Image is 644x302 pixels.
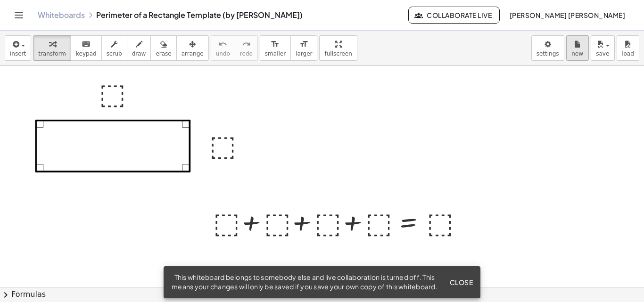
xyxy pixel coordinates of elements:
span: [PERSON_NAME] [PERSON_NAME] [509,11,625,19]
button: [PERSON_NAME] [PERSON_NAME] [502,7,633,24]
span: insert [10,50,26,57]
i: redo [242,39,251,50]
i: format_size [271,39,280,50]
button: undoundo [211,35,235,61]
button: draw [127,35,151,61]
button: erase [150,35,176,61]
span: draw [132,50,146,57]
span: Collaborate Live [416,11,492,19]
button: redoredo [235,35,258,61]
i: keyboard [82,39,91,50]
span: settings [537,50,559,57]
span: save [596,50,609,57]
span: fullscreen [324,50,352,57]
button: Close [446,274,477,291]
div: This whiteboard belongs to somebody else and live collaboration is turned off. This means your ch... [171,273,438,292]
span: undo [216,50,230,57]
button: keyboardkeypad [71,35,102,61]
button: insert [5,35,31,61]
span: arrange [182,50,204,57]
span: Close [449,278,473,286]
button: scrub [101,35,127,61]
span: scrub [107,50,122,57]
button: Collaborate Live [408,7,500,24]
span: keypad [76,50,97,57]
span: redo [240,50,253,57]
button: fullscreen [319,35,357,61]
button: settings [531,35,564,61]
span: new [571,50,583,57]
span: transform [38,50,66,57]
i: format_size [299,39,308,50]
span: larger [296,50,312,57]
button: save [591,35,615,61]
span: erase [156,50,171,57]
button: load [617,35,639,61]
button: transform [33,35,71,61]
i: undo [218,39,227,50]
button: format_sizesmaller [260,35,291,61]
button: Toggle navigation [11,8,26,23]
a: Whiteboards [38,10,85,20]
button: format_sizelarger [290,35,317,61]
button: arrange [176,35,209,61]
button: new [566,35,589,61]
span: load [622,50,634,57]
span: smaller [265,50,286,57]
